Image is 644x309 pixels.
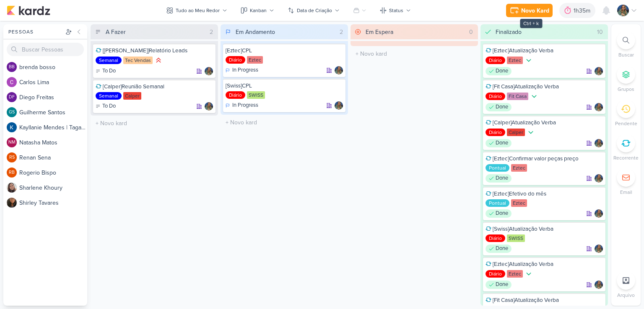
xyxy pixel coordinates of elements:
[486,139,512,147] div: Done
[96,67,116,75] div: To Do
[7,198,17,208] img: Shirley Tavares
[486,296,603,304] div: [Fit Casa]Atualização Verba
[19,78,87,87] div: C a r l o s L i m a
[496,174,508,183] p: Done
[206,28,216,36] div: 2
[19,153,87,162] div: R e n a n S e n a
[7,122,17,132] img: Kayllanie Mendes | Tagawa
[7,167,17,178] div: Rogerio Bispo
[96,92,122,100] div: Semanal
[7,43,84,56] input: Buscar Pessoas
[336,28,346,36] div: 2
[620,188,632,196] p: Email
[335,66,343,75] div: Responsável: Isabella Gutierres
[511,199,527,207] div: Eztec
[611,31,641,59] li: Ctrl + F
[9,170,15,175] p: RB
[525,56,533,64] div: Prioridade Baixa
[507,93,528,100] div: Fit Casa
[486,174,512,183] div: Done
[507,270,523,278] div: Eztec
[507,129,525,136] div: Calper
[511,164,527,172] div: Eztec
[506,4,553,17] button: Novo Kard
[9,95,15,100] p: DF
[102,67,116,75] p: To Do
[7,183,17,193] img: Sharlene Khoury
[205,102,213,111] div: Responsável: Isabella Gutierres
[496,103,508,111] p: Done
[19,123,87,132] div: K a y l l a n i e M e n d e s | T a g a w a
[618,85,634,93] p: Grupos
[7,62,17,72] div: brenda bosso
[226,56,245,64] div: Diário
[595,174,603,183] div: Responsável: Isabella Gutierres
[232,101,258,110] p: In Progress
[226,47,343,54] div: [Eztec]CPL
[496,67,508,75] p: Done
[594,28,606,36] div: 10
[486,83,603,90] div: [Fit Casa]Atualização Verba
[486,47,603,54] div: [Eztec]Atualização Verba
[366,28,393,36] div: Em Espera
[595,245,603,253] img: Isabella Gutierres
[595,67,603,75] div: Responsável: Isabella Gutierres
[530,92,538,100] div: Prioridade Baixa
[525,270,533,278] div: Prioridade Baixa
[7,28,64,36] div: Pessoas
[19,93,87,102] div: D i e g o F r e i t a s
[486,67,512,75] div: Done
[486,93,505,100] div: Diário
[595,139,603,147] img: Isabella Gutierres
[19,108,87,117] div: G u i l h e r m e S a n t o s
[486,119,603,126] div: [Calper]Atualização Verba
[7,77,17,87] img: Carlos Lima
[595,209,603,218] div: Responsável: Isabella Gutierres
[486,281,512,289] div: Done
[92,117,216,129] input: + Novo kard
[102,102,116,111] p: To Do
[486,190,603,198] div: [Eztec]Efetivo do mês
[613,154,639,162] p: Recorrente
[486,260,603,268] div: [Eztec]Atualização Verba
[496,281,508,289] p: Done
[617,291,635,299] p: Arquivo
[486,155,603,162] div: [Eztec]Confirmar valor peças preço
[595,209,603,218] img: Isabella Gutierres
[19,183,87,192] div: S h a r l e n e K h o u r y
[486,209,512,218] div: Done
[205,67,213,75] div: Responsável: Isabella Gutierres
[496,245,508,253] p: Done
[96,83,213,90] div: [Calper]Reunião Semanal
[247,91,265,99] div: SWISS
[7,137,17,147] div: Natasha Matos
[496,209,508,218] p: Done
[527,128,535,136] div: Prioridade Baixa
[226,101,258,110] div: In Progress
[615,120,637,127] p: Pendente
[19,198,87,207] div: S h i r l e y T a v a r e s
[595,281,603,289] img: Isabella Gutierres
[226,66,258,75] div: In Progress
[466,28,476,36] div: 0
[7,152,17,162] div: Renan Sena
[335,101,343,110] img: Isabella Gutierres
[226,82,343,90] div: [Swiss]CPL
[335,101,343,110] div: Responsável: Isabella Gutierres
[486,225,603,233] div: [Swiss]Atualização Verba
[205,102,213,111] img: Isabella Gutierres
[19,63,87,72] div: b r e n d a b o s s o
[595,103,603,111] div: Responsável: Isabella Gutierres
[486,234,505,242] div: Diário
[7,92,17,102] div: Diego Freitas
[19,168,87,177] div: R o g e r i o B i s p o
[595,103,603,111] img: Isabella Gutierres
[574,6,593,15] div: 1h35m
[486,199,509,207] div: Pontual
[618,51,634,59] p: Buscar
[595,281,603,289] div: Responsável: Isabella Gutierres
[222,116,346,129] input: + Novo kard
[247,56,263,64] div: Eztec
[205,67,213,75] img: Isabella Gutierres
[96,57,122,64] div: Semanal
